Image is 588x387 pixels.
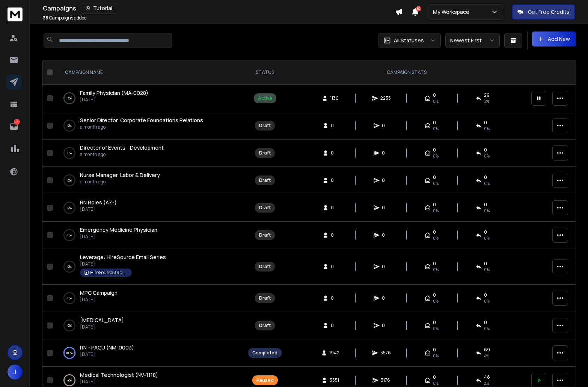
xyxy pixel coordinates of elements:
[43,3,395,13] div: Campaigns
[433,120,436,126] span: 0
[433,267,439,273] span: 0%
[484,319,487,325] span: 0
[433,298,439,304] span: 0%
[80,171,160,178] span: Nurse Manager, Labor & Delivery
[259,150,271,156] div: Draft
[484,174,487,180] span: 0
[484,208,490,214] span: 0%
[484,229,487,235] span: 0
[66,349,73,357] p: 100 %
[433,8,472,16] p: My Workspace
[80,289,118,297] a: MPC Campaign
[259,264,271,270] div: Draft
[331,232,338,238] span: 0
[382,322,389,328] span: 0
[68,204,72,211] p: 0 %
[68,294,72,302] p: 0 %
[331,322,338,328] span: 0
[484,261,487,267] span: 0
[484,267,490,273] span: 0%
[259,177,271,183] div: Draft
[259,123,271,129] div: Draft
[80,151,164,157] p: a month ago
[259,322,271,328] div: Draft
[68,322,72,329] p: 0 %
[382,232,389,238] span: 0
[484,380,489,386] span: 2 %
[331,123,338,129] span: 0
[433,180,439,186] span: 0%
[8,364,23,379] button: J
[382,295,389,301] span: 0
[259,205,271,211] div: Draft
[256,377,274,383] div: Paused
[80,199,117,206] a: RN Roles (AZ-)
[380,350,391,356] span: 5576
[80,371,158,379] a: Medical Technologist (NV-1118)
[68,263,72,270] p: 0 %
[433,292,436,298] span: 0
[258,95,272,101] div: Active
[484,153,490,159] span: 0%
[56,222,244,249] td: 0%Emergency Medicine Physician[DATE]
[6,119,21,134] a: 7
[56,285,244,312] td: 0%MPC Campaign[DATE]
[80,289,118,296] span: MPC Campaign
[14,119,20,125] p: 7
[484,92,490,98] span: 29
[68,149,72,157] p: 0 %
[259,295,271,301] div: Draft
[433,380,439,386] span: 0%
[80,117,203,124] a: Senior Director, Corporate Foundations Relations
[433,347,436,353] span: 0
[484,353,489,359] span: 4 %
[484,374,490,380] span: 48
[56,60,244,85] th: CAMPAIGN NAME
[68,122,72,129] p: 0 %
[445,33,500,48] button: Newest First
[484,120,487,126] span: 0
[244,60,286,85] th: STATUS
[528,8,570,16] p: Get Free Credits
[433,325,439,331] span: 0%
[259,232,271,238] div: Draft
[433,147,436,153] span: 0
[484,325,490,331] span: 0%
[80,234,157,240] p: [DATE]
[484,180,490,186] span: 0%
[433,374,436,380] span: 0
[56,339,244,367] td: 100%RN - PACU (NM-0003)[DATE]
[484,347,490,353] span: 69
[80,144,164,151] a: Director of Events - Development
[382,264,389,270] span: 0
[512,4,575,19] button: Get Free Credits
[382,177,389,183] span: 0
[433,261,436,267] span: 0
[80,316,124,324] a: [MEDICAL_DATA]
[80,297,118,303] p: [DATE]
[330,377,339,383] span: 3551
[433,153,439,159] span: 0%
[416,6,421,11] span: 50
[381,377,390,383] span: 3176
[382,150,389,156] span: 0
[56,312,244,339] td: 0%[MEDICAL_DATA][DATE]
[80,351,134,357] p: [DATE]
[331,150,338,156] span: 0
[433,319,436,325] span: 0
[80,316,124,324] span: [MEDICAL_DATA]
[484,147,487,153] span: 0
[433,98,439,104] span: 0%
[80,253,166,261] a: Leverage: HIreSource Email Series
[80,261,166,267] p: [DATE]
[382,123,389,129] span: 0
[67,376,72,384] p: 4 %
[80,171,160,179] a: Nurse Manager, Labor & Delivery
[331,205,338,211] span: 0
[56,139,244,167] td: 0%Director of Events - Developmenta month ago
[484,235,490,241] span: 0%
[433,235,439,241] span: 0%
